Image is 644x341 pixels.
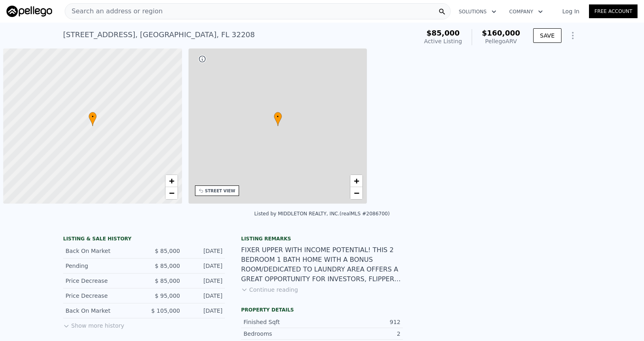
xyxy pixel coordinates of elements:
[354,188,359,198] span: −
[186,277,222,285] div: [DATE]
[66,262,138,270] div: Pending
[66,247,138,255] div: Back On Market
[186,247,222,255] div: [DATE]
[350,175,362,187] a: Zoom in
[350,187,362,199] a: Zoom out
[169,176,174,186] span: +
[6,6,52,17] img: Pellego
[66,292,138,300] div: Price Decrease
[533,28,561,43] button: SAVE
[482,37,520,45] div: Pellego ARV
[322,318,400,326] div: 912
[589,4,638,18] a: Free Account
[169,188,174,198] span: −
[426,29,460,37] span: $85,000
[89,113,97,120] span: •
[186,262,222,270] div: [DATE]
[155,248,180,254] span: $ 85,000
[155,278,180,284] span: $ 85,000
[241,307,403,313] div: Property details
[63,236,225,244] div: LISTING & SALE HISTORY
[424,38,462,44] span: Active Listing
[65,6,163,16] span: Search an address or region
[244,330,322,338] div: Bedrooms
[482,29,520,37] span: $160,000
[354,176,359,186] span: +
[89,112,97,126] div: •
[186,292,222,300] div: [DATE]
[274,113,282,120] span: •
[66,277,138,285] div: Price Decrease
[165,175,178,187] a: Zoom in
[322,330,400,338] div: 2
[155,263,180,269] span: $ 85,000
[553,7,589,15] a: Log In
[565,27,581,44] button: Show Options
[274,112,282,126] div: •
[63,318,124,330] button: Show more history
[63,29,255,40] div: [STREET_ADDRESS] , [GEOGRAPHIC_DATA] , FL 32208
[186,307,222,315] div: [DATE]
[241,286,298,294] button: Continue reading
[205,188,235,194] div: STREET VIEW
[244,318,322,326] div: Finished Sqft
[503,4,549,19] button: Company
[241,245,403,284] div: FIXER UPPER WITH INCOME POTENTIAL! THIS 2 BEDROOM 1 BATH HOME WITH A BONUS ROOM/DEDICATED TO LAUN...
[254,211,390,217] div: Listed by MIDDLETON REALTY, INC. (realMLS #2086700)
[151,307,180,314] span: $ 105,000
[241,236,403,242] div: Listing remarks
[452,4,503,19] button: Solutions
[165,187,178,199] a: Zoom out
[155,293,180,299] span: $ 95,000
[66,307,138,315] div: Back On Market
